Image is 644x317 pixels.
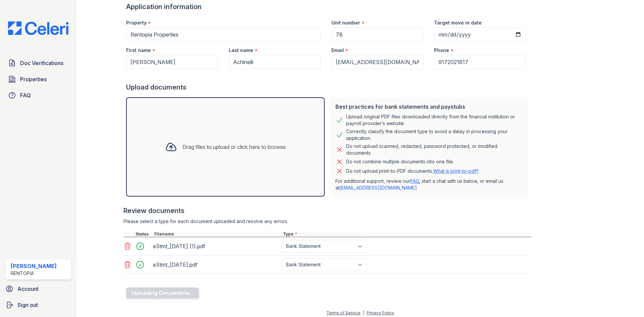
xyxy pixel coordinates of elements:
a: [EMAIL_ADDRESS][DOMAIN_NAME] [339,185,417,191]
div: Do not upload scanned, redacted, password protected, or modified documents. [346,143,523,156]
label: Email [331,47,344,54]
a: Account [3,282,74,296]
label: Last name [229,47,253,54]
div: Upload original PDF files downloaded directly from the financial institution or payroll provider’... [346,113,523,127]
div: eStmt_[DATE] (1).pdf [153,241,279,252]
div: Application information [126,2,531,11]
a: Privacy Policy [367,310,394,315]
div: eStmt_[DATE].pdf [153,259,279,270]
a: Properties [5,72,71,86]
label: First name [126,47,151,54]
div: | [363,310,364,315]
img: CE_Logo_Blue-a8612792a0a2168367f1c8372b55b34899dd931a85d93a1a3d3e32e68fde9ad4.png [3,21,74,35]
span: Sign out [17,301,38,309]
label: Unit number [331,19,360,26]
div: Upload documents [126,83,531,92]
div: Status [134,231,153,237]
a: Sign out [3,298,74,312]
label: Phone [434,47,449,54]
label: Target move in date [434,19,482,26]
div: Rentopia [11,270,57,277]
div: Drag files to upload or click here to browse [182,143,286,151]
div: Type [282,231,531,237]
a: What is print-to-pdf? [433,168,479,174]
p: For additional support, review our , start a chat with us below, or email us at [335,178,523,191]
a: Doc Verifications [5,56,71,70]
a: FAQ [410,178,419,184]
span: FAQ [20,91,31,99]
div: Do not combine multiple documents into one file. [346,158,454,166]
div: Filename [153,231,282,237]
label: Property [126,19,147,26]
span: Properties [20,75,47,83]
span: Account [17,285,39,293]
p: Do not upload print-to-PDF documents. [346,168,479,174]
div: Correctly classify the document type to avoid a delay in processing your application. [346,128,523,142]
div: Review documents [123,206,531,215]
div: [PERSON_NAME] [11,262,57,270]
div: Please select a type for each document uploaded and resolve any errors. [123,218,531,225]
span: Doc Verifications [20,59,63,67]
button: Uploading Documents... [126,287,199,298]
a: FAQ [5,89,71,102]
a: Terms of Service [326,310,361,315]
div: Best practices for bank statements and paystubs [335,103,523,111]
